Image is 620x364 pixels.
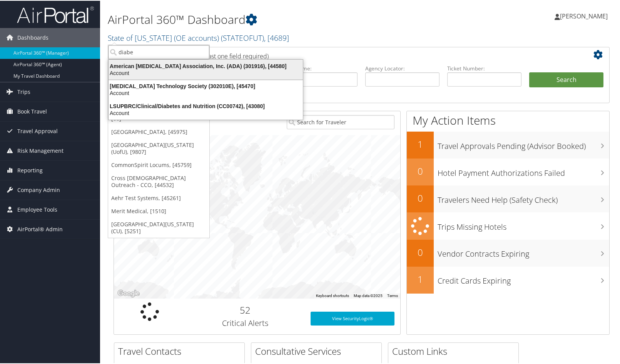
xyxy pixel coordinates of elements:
a: 0Hotel Payment Authorizations Failed [407,158,609,185]
span: Dashboards [17,27,48,47]
a: Aehr Test Systems, [45261] [108,191,209,204]
a: Open this area in Google Maps (opens a new window) [116,288,141,298]
span: Book Travel [17,101,47,120]
h2: 1 [407,272,434,285]
label: Last Name: [284,64,358,72]
a: State of [US_STATE] (OE accounts) [108,32,289,42]
span: , [ 4689 ] [264,32,289,42]
span: Map data ©2025 [354,293,383,297]
a: [GEOGRAPHIC_DATA], [45975] [108,125,209,138]
div: American [MEDICAL_DATA] Association, Inc. (ADA) (301916), [44580] [104,62,307,69]
h1: AirPortal 360™ Dashboard [108,11,446,27]
h2: 0 [407,164,434,177]
div: LSUPBRC/Clinical/Diabetes and Nutrition (CC00742), [43080] [104,102,307,109]
h2: Travel Contacts [118,344,244,357]
span: [PERSON_NAME] [560,11,608,20]
h3: Credit Cards Expiring [438,271,609,286]
a: Cross [DEMOGRAPHIC_DATA] Outreach - CCO, [44532] [108,171,209,191]
h1: My Action Items [407,112,609,128]
h2: 0 [407,245,434,258]
label: Ticket Number: [447,64,521,72]
label: Agency Locator: [365,64,440,72]
h2: 52 [191,303,299,316]
h2: Custom Links [392,344,518,357]
h2: Airtinerary Lookup [120,48,562,61]
h3: Travel Approvals Pending (Advisor Booked) [438,136,609,151]
span: Trips [17,82,30,101]
img: Google [116,288,141,298]
h3: Vendor Contracts Expiring [438,244,609,259]
a: Trips Missing Hotels [407,212,609,239]
div: [MEDICAL_DATA] Technology Society (302010E), [45470] [104,82,307,89]
a: [GEOGRAPHIC_DATA][US_STATE] (UofU), [9807] [108,138,209,158]
input: Search Accounts [108,44,209,58]
a: 0Travelers Need Help (Safety Check) [407,185,609,212]
a: View SecurityLogic® [311,311,394,325]
a: 0Vendor Contracts Expiring [407,239,609,266]
button: Search [529,72,603,87]
h3: Trips Missing Hotels [438,217,609,232]
span: Travel Approval [17,121,58,140]
a: 1Travel Approvals Pending (Advisor Booked) [407,131,609,158]
span: Employee Tools [17,199,57,219]
h3: Travelers Need Help (Safety Check) [438,190,609,205]
h2: 0 [407,191,434,204]
h2: 1 [407,137,434,150]
div: Account [104,109,307,116]
h3: Hotel Payment Authorizations Failed [438,163,609,178]
input: Search for Traveler [287,114,394,129]
a: 1Credit Cards Expiring [407,266,609,293]
span: Reporting [17,160,43,179]
a: Terms [387,293,398,297]
button: Keyboard shortcuts [316,292,349,298]
a: Merit Medical, [1510] [108,204,209,217]
span: Risk Management [17,140,64,160]
span: ( STATEOFUT ) [221,32,264,42]
h3: Critical Alerts [191,317,299,328]
h2: Consultative Services [255,344,381,357]
a: [GEOGRAPHIC_DATA][US_STATE] (CU), [5251] [108,217,209,237]
img: airportal-logo.png [17,5,94,23]
a: CommonSpirit Locums, [45759] [108,158,209,171]
div: Account [104,89,307,96]
div: Account [104,69,307,76]
span: Company Admin [17,180,60,199]
span: AirPortal® Admin [17,219,63,238]
a: [PERSON_NAME] [555,4,615,27]
span: (at least one field required) [195,51,269,60]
